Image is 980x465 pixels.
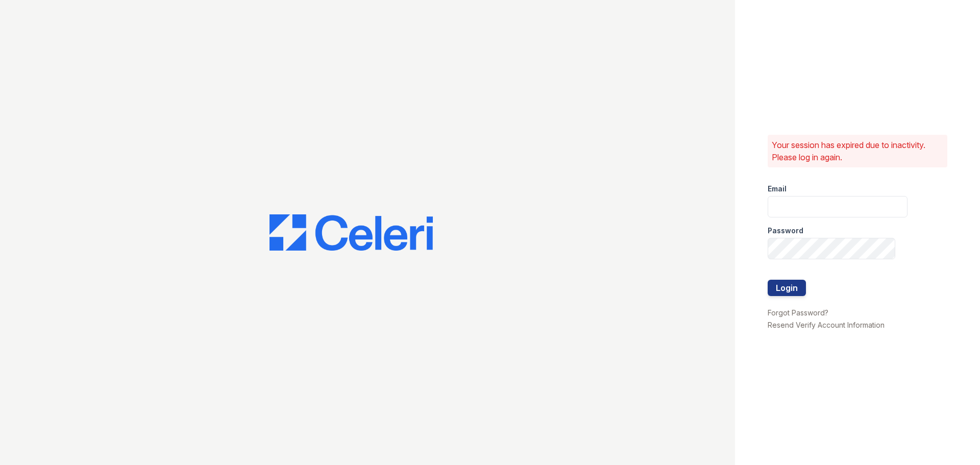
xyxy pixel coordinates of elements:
[768,226,803,236] label: Password
[772,139,943,163] p: Your session has expired due to inactivity. Please log in again.
[768,321,885,329] a: Resend Verify Account Information
[269,214,433,251] img: CE_Logo_Blue-a8612792a0a2168367f1c8372b55b34899dd931a85d93a1a3d3e32e68fde9ad4.png
[768,308,828,317] a: Forgot Password?
[768,184,787,194] label: Email
[768,280,806,296] button: Login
